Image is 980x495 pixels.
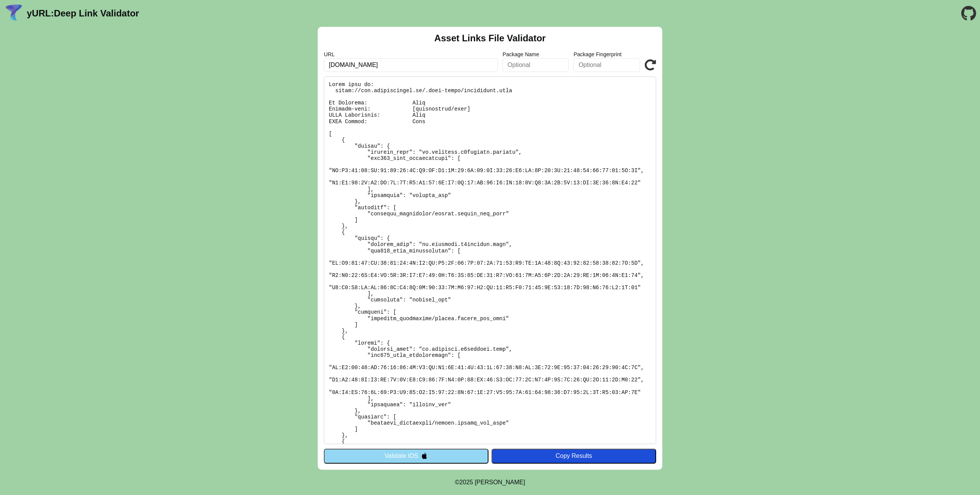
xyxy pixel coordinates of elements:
img: appleIcon.svg [421,453,428,459]
label: URL [324,51,498,57]
h2: Asset Links File Validator [434,33,546,44]
button: Validate iOS [324,449,488,463]
input: Optional [573,58,640,72]
a: Michael Ibragimchayev's Personal Site [475,479,525,485]
pre: Lorem ipsu do: sitam://con.adipiscingel.se/.doei-tempo/incididunt.utla Et Dolorema: Aliq Enimadm-... [324,77,656,444]
img: yURL Logo [4,3,24,23]
button: Copy Results [492,449,656,463]
label: Package Name [503,51,569,57]
label: Package Fingerprint [573,51,640,57]
input: Optional [503,58,569,72]
footer: © [455,470,525,495]
a: yURL:Deep Link Validator [27,8,139,19]
input: Required [324,58,498,72]
span: 2025 [459,479,473,485]
div: Copy Results [495,453,652,459]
